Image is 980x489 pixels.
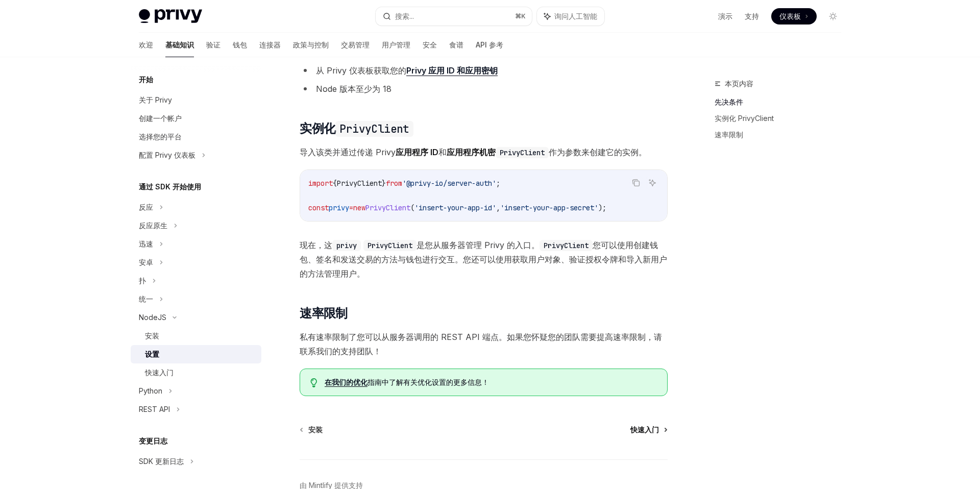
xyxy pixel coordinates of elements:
[131,109,261,128] a: 创建一个帐户
[300,240,667,279] font: 您可以使用创建钱包、签名和发送交易的方法与钱包进行交互。您还可以使用获取用户对象、验证授权令牌和导入新用户的方法管理用户。
[332,240,361,251] code: privy
[139,239,153,248] font: 迅速
[447,147,496,157] font: 应用程序机密
[396,147,438,157] font: 应用程序 ID
[500,203,598,212] span: 'insert-your-app-secret'
[259,40,281,49] font: 连接器
[715,110,849,127] a: 实例化 PrivyClient
[630,425,667,435] a: 快速入门
[131,91,261,109] a: 关于 Privy
[718,11,732,21] a: 演示
[308,425,323,434] font: 安装
[423,40,437,49] font: 安全
[410,203,414,212] span: (
[382,33,410,57] a: 用户管理
[233,40,247,49] font: 钱包
[139,95,172,104] font: 关于 Privy
[515,12,521,20] font: ⌘
[139,405,170,413] font: REST API
[715,127,849,143] a: 速率限制
[335,121,413,137] code: PrivyClient
[165,40,194,49] font: 基础知识
[139,9,202,23] img: 灯光标志
[414,203,496,212] span: 'insert-your-app-id'
[131,363,261,382] a: 快速入门
[139,276,146,285] font: 扑
[630,425,659,434] font: 快速入门
[374,65,406,76] font: 获取您的
[715,114,774,123] font: 实例化 PrivyClient
[139,132,182,141] font: 选择您的平台
[300,240,332,250] font: 现在，这
[482,378,489,386] font: ！
[301,425,323,435] a: 安装
[349,203,353,212] span: =
[825,8,841,25] button: 切换暗模式
[540,240,593,251] code: PrivyClient
[259,33,281,57] a: 连接器
[416,240,540,250] font: 是您从服务器管理 Privy 的入口。
[449,40,463,49] font: 食谱
[139,457,184,466] font: SDK 更新日志
[300,332,662,356] font: 私有速率限制了您可以从服务器调用的 REST API 端点。如果您怀疑您的团队需要提高速率限制，请联系我们的支持团队！
[598,203,606,212] span: );
[363,240,416,251] code: PrivyClient
[139,203,153,211] font: 反应
[139,75,153,84] font: 开始
[337,179,382,188] span: PrivyClient
[341,40,370,49] font: 交易管理
[496,147,549,158] code: PrivyClient
[139,436,167,445] font: 变更日志
[715,97,743,106] font: 先决条件
[233,33,247,57] a: 钱包
[139,221,167,230] font: 反应原生
[639,147,647,157] font: 。
[341,33,370,57] a: 交易管理
[145,368,174,377] font: 快速入门
[300,147,396,157] font: 导入该类并通过传递 Privy
[139,151,195,159] font: 配置 Privy 仪表板
[779,12,801,20] font: 仪表板
[310,378,317,387] svg: 提示
[715,94,849,110] a: 先决条件
[423,33,437,57] a: 安全
[745,11,759,21] a: 支持
[476,40,503,49] font: API 参考
[382,179,386,188] span: }
[549,147,639,157] font: 作为参数来创建它的实例
[325,378,367,386] font: 在我们的优化
[365,203,410,212] span: PrivyClient
[629,176,643,189] button: 复制代码块中的内容
[316,65,374,76] font: 从 Privy 仪表板
[382,40,410,49] font: 用户管理
[165,33,194,57] a: 基础知识
[131,128,261,146] a: 选择您的平台
[521,12,526,20] font: K
[718,12,732,20] font: 演示
[402,179,496,188] span: '@privy-io/server-auth'
[145,331,159,340] font: 安装
[554,12,597,20] font: 询问人工智能
[300,121,335,136] font: 实例化
[308,179,333,188] span: import
[333,179,337,188] span: {
[449,33,463,57] a: 食谱
[308,203,329,212] span: const
[406,65,498,76] font: Privy 应用 ID 和应用密钥
[145,350,159,358] font: 设置
[367,378,482,386] font: 指南中了解有关优化设置的更多信息
[715,130,743,139] font: 速率限制
[406,65,498,76] a: Privy 应用 ID 和应用密钥
[745,12,759,20] font: 支持
[139,295,153,303] font: 统一
[131,345,261,363] a: 设置
[139,114,182,123] font: 创建一个帐户
[293,33,329,57] a: 政策与控制
[139,182,201,191] font: 通过 SDK 开始使用
[537,7,604,26] button: 询问人工智能
[329,203,349,212] span: privy
[316,84,391,94] font: Node 版本至少为 18
[139,386,162,395] font: Python
[771,8,817,25] a: 仪表板
[496,203,500,212] span: ,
